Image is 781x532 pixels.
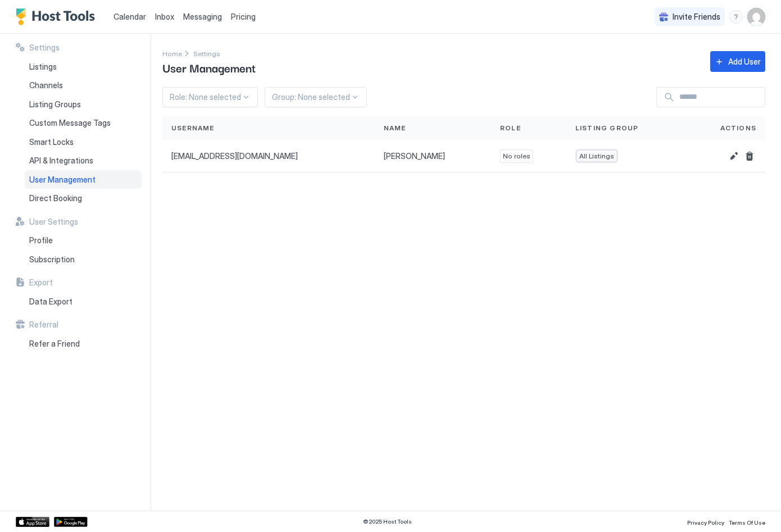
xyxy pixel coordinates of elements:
[675,88,765,107] input: Input Field
[113,11,146,22] a: Calendar
[54,517,88,527] a: Google Play Store
[363,518,412,525] span: © 2025 Host Tools
[162,47,182,59] div: Breadcrumb
[29,254,75,265] span: Subscription
[162,47,182,59] a: Home
[687,516,724,528] a: Privacy Policy
[113,12,146,21] span: Calendar
[171,123,215,133] span: Username
[29,320,58,330] span: Referral
[747,8,765,26] div: User profile
[155,11,174,22] a: Inbox
[155,12,174,21] span: Inbox
[720,123,756,133] span: Actions
[710,51,765,72] button: Add User
[231,12,256,22] span: Pricing
[183,12,222,21] span: Messaging
[25,170,142,189] a: User Management
[29,156,93,166] span: API & Integrations
[579,152,614,160] span: All Listings
[16,517,49,527] a: App Store
[729,10,743,24] div: menu
[500,123,521,133] span: Role
[29,278,53,288] span: Export
[193,47,220,59] a: Settings
[25,231,142,250] a: Profile
[29,235,53,245] span: Profile
[25,151,142,170] a: API & Integrations
[25,76,142,95] a: Channels
[11,494,38,521] iframe: Intercom live chat
[183,11,222,22] a: Messaging
[25,133,142,152] a: Smart Locks
[29,339,80,349] span: Refer a Friend
[29,62,57,72] span: Listings
[25,189,142,208] a: Direct Booking
[29,99,81,110] span: Listing Groups
[25,292,142,311] a: Data Export
[743,149,756,163] button: Delete
[25,250,142,269] a: Subscription
[575,123,639,133] span: Listing Group
[193,47,220,59] div: Breadcrumb
[29,137,74,147] span: Smart Locks
[729,519,765,526] span: Terms Of Use
[29,297,72,307] span: Data Export
[25,334,142,353] a: Refer a Friend
[25,95,142,114] a: Listing Groups
[25,113,142,133] a: Custom Message Tags
[162,49,182,58] span: Home
[29,43,60,53] span: Settings
[29,217,78,227] span: User Settings
[29,175,96,185] span: User Management
[728,56,761,67] div: Add User
[727,149,741,163] button: Edit
[729,516,765,528] a: Terms Of Use
[162,59,256,76] span: User Management
[171,151,298,161] span: [EMAIL_ADDRESS][DOMAIN_NAME]
[16,8,100,25] a: Host Tools Logo
[673,12,720,22] span: Invite Friends
[25,57,142,76] a: Listings
[384,123,406,133] span: Name
[29,118,111,128] span: Custom Message Tags
[687,519,724,526] span: Privacy Policy
[503,151,530,161] span: No roles
[193,49,220,58] span: Settings
[29,80,63,90] span: Channels
[29,193,82,203] span: Direct Booking
[384,151,445,161] span: [PERSON_NAME]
